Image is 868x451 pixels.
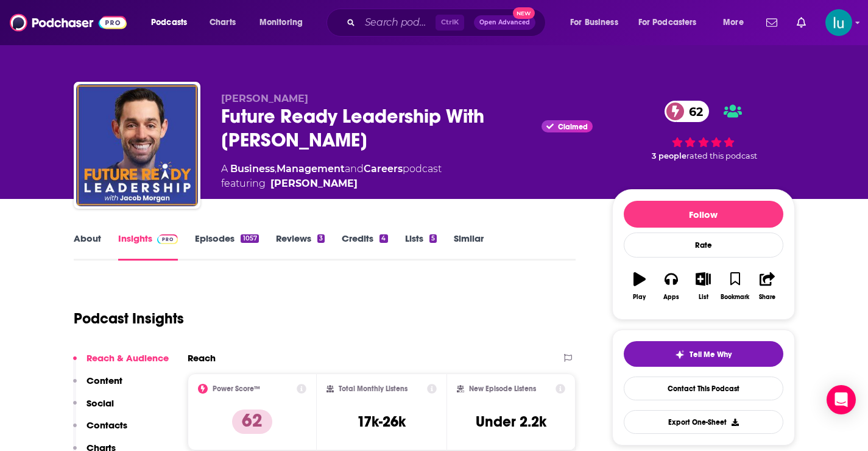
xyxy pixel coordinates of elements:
span: 3 people [652,151,686,161]
a: Contact This Podcast [624,377,783,400]
p: Reach & Audience [86,352,169,364]
div: 3 [317,234,325,243]
button: Show profile menu [825,9,852,36]
a: Business [230,163,275,175]
span: Open Advanced [479,20,530,26]
a: Management [277,163,345,175]
div: Open Intercom Messenger [827,385,856,414]
button: List [687,264,719,308]
button: Contacts [73,419,127,442]
div: 5 [429,234,437,243]
button: open menu [251,13,319,32]
div: Bookmark [721,294,749,301]
p: Social [86,397,114,409]
button: Share [751,264,783,308]
div: Play [633,294,646,301]
span: Tell Me Why [690,350,732,359]
img: Podchaser Pro [157,234,178,244]
span: Logged in as lusodano [825,9,852,36]
button: Reach & Audience [73,352,169,375]
a: InsightsPodchaser Pro [118,233,178,261]
button: Play [624,264,655,308]
span: Podcasts [151,14,187,31]
span: and [345,163,364,175]
h3: Under 2.2k [476,413,546,431]
p: Content [86,375,122,386]
a: Show notifications dropdown [792,12,811,33]
img: Future Ready Leadership With Jacob Morgan [76,84,198,206]
button: Export One-Sheet [624,410,783,434]
span: featuring [221,176,442,191]
img: User Profile [825,9,852,36]
button: Open AdvancedNew [474,15,535,30]
a: Episodes1057 [195,233,258,261]
div: 1057 [241,234,258,243]
h2: Total Monthly Listens [339,384,408,393]
span: Charts [210,14,236,31]
div: 62 3 peoplerated this podcast [612,93,795,169]
a: Similar [454,233,484,261]
a: Lists5 [405,233,437,261]
span: rated this podcast [686,151,757,161]
div: 4 [379,234,387,243]
h2: Reach [188,352,216,364]
span: Claimed [558,124,588,130]
span: Ctrl K [436,15,464,31]
h1: Podcast Insights [74,309,184,328]
button: open menu [562,13,633,32]
div: List [699,294,708,301]
button: open menu [715,13,759,32]
span: For Business [570,14,618,31]
button: open menu [630,13,715,32]
h2: New Episode Listens [469,384,536,393]
img: Podchaser - Follow, Share and Rate Podcasts [10,11,127,34]
span: [PERSON_NAME] [221,93,308,104]
h3: 17k-26k [357,413,406,431]
h2: Power Score™ [213,384,260,393]
div: [PERSON_NAME] [270,176,358,191]
button: Content [73,375,122,397]
button: Social [73,397,114,420]
button: Follow [624,201,783,228]
p: Contacts [86,419,127,431]
div: Share [759,294,775,301]
span: More [723,14,744,31]
button: tell me why sparkleTell Me Why [624,341,783,367]
span: 62 [677,101,709,122]
p: 62 [232,410,272,434]
span: New [513,7,535,19]
span: Monitoring [259,14,303,31]
a: Charts [202,13,243,32]
a: Show notifications dropdown [761,12,782,33]
img: tell me why sparkle [675,350,685,359]
button: Bookmark [719,264,751,308]
a: Reviews3 [276,233,325,261]
a: 62 [665,101,709,122]
input: Search podcasts, credits, & more... [360,13,436,32]
span: , [275,163,277,175]
a: Careers [364,163,403,175]
a: Credits4 [342,233,387,261]
div: Search podcasts, credits, & more... [338,9,557,37]
div: A podcast [221,162,442,191]
span: For Podcasters [638,14,697,31]
div: Apps [663,294,679,301]
a: About [74,233,101,261]
button: Apps [655,264,687,308]
button: open menu [143,13,203,32]
div: Rate [624,233,783,258]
